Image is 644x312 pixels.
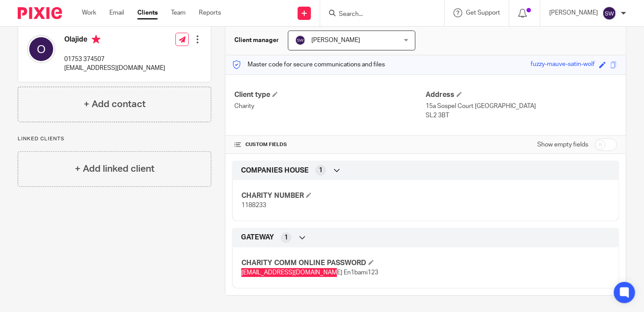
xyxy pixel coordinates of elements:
h4: + Add linked client [75,162,155,176]
h4: CHARITY COMM ONLINE PASSWORD [241,258,426,268]
a: Team [171,8,186,17]
p: Linked clients [18,135,211,143]
p: Master code for secure communications and files [232,60,385,69]
i: Primary [92,35,101,44]
span: 1 [319,166,322,175]
p: 01753 374507 [64,55,165,64]
span: COMPANIES HOUSE [241,166,309,175]
h4: Client type [234,90,426,100]
label: Show empty fields [537,140,588,149]
span: Get Support [466,10,500,16]
a: Clients [137,8,158,17]
span: 1 [284,233,288,242]
h3: Client manager [234,36,279,45]
p: Charity [234,102,426,111]
img: Pixie [18,7,62,19]
span: 1188233 [241,202,266,208]
p: 15a Sospel Court [GEOGRAPHIC_DATA] [426,102,617,111]
a: Email [109,8,124,17]
img: svg%3E [295,35,306,46]
h4: CUSTOM FIELDS [234,141,426,148]
p: [EMAIL_ADDRESS][DOMAIN_NAME] [64,64,165,73]
a: Reports [199,8,221,17]
img: svg%3E [27,35,55,63]
span: [PERSON_NAME] [311,37,360,43]
span: [EMAIL_ADDRESS][DOMAIN_NAME] En1bami123 [241,270,378,276]
p: SL2 3BT [426,111,617,120]
img: svg%3E [602,6,617,20]
p: [PERSON_NAME] [549,8,598,17]
h4: CHARITY NUMBER [241,191,426,200]
h4: + Add contact [84,97,146,111]
h4: Address [426,90,617,100]
h4: Olajide [64,35,165,46]
span: GATEWAY [241,233,274,242]
input: Search [338,11,418,19]
a: Work [82,8,96,17]
div: fuzzy-mauve-satin-wolf [531,60,595,70]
